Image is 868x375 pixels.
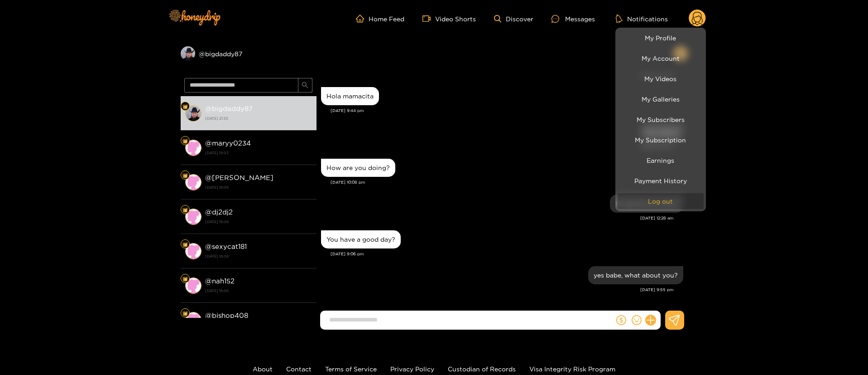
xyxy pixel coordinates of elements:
a: My Galleries [618,91,704,107]
a: Payment History [618,173,704,189]
a: Earnings [618,152,704,168]
a: My Subscribers [618,112,704,127]
a: My Videos [618,71,704,87]
a: My Profile [618,30,704,46]
a: My Subscription [618,132,704,148]
button: Log out [618,193,704,209]
a: My Account [618,50,704,66]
